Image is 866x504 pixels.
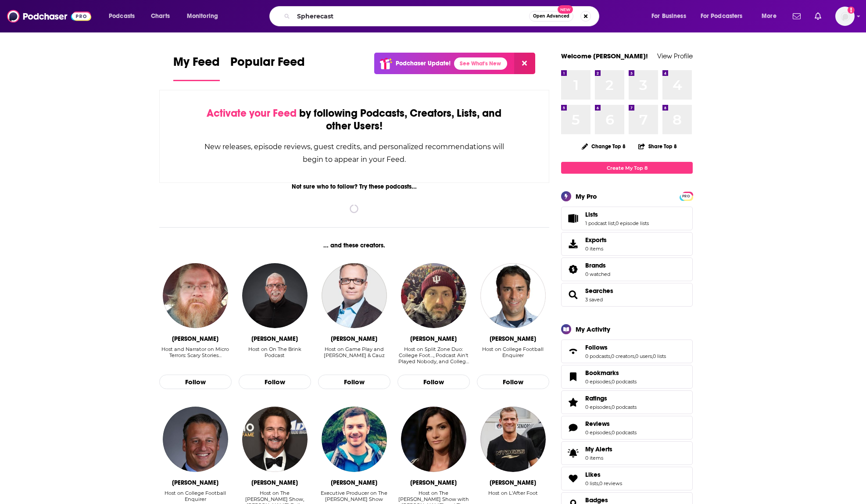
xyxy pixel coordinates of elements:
[163,407,228,472] img: Pat Forde
[7,8,91,25] a: Podchaser - Follow, Share and Rate Podcasts
[585,496,612,504] a: Badges
[561,207,693,230] span: Lists
[681,193,691,199] a: PRO
[480,263,545,328] img: Pete Thamel
[585,287,613,295] a: Searches
[564,238,582,250] span: Exports
[585,445,612,453] span: My Alerts
[564,212,582,225] a: Lists
[585,271,610,277] a: 0 watched
[611,379,612,385] span: ,
[397,375,470,390] button: Follow
[204,107,505,132] div: by following Podcasts, Creators, Lists, and other Users!
[410,335,457,343] div: Steven Godfrey
[585,394,607,402] span: Ratings
[585,261,606,269] span: Brands
[239,346,311,365] div: Host on On The Brink Podcast
[653,353,666,359] a: 0 lists
[835,7,855,26] button: Show profile menu
[681,193,691,200] span: PRO
[585,471,622,479] a: Likes
[207,107,297,120] span: Activate your Feed
[585,471,601,479] span: Likes
[561,162,693,174] a: Create My Top 8
[322,407,386,472] img: Adam Hawk
[242,407,307,472] img: Jim Rome
[612,404,637,410] a: 0 podcasts
[585,353,610,359] a: 0 podcasts
[585,496,608,504] span: Badges
[585,379,611,385] a: 0 episodes
[151,10,170,22] span: Charts
[652,353,653,359] span: ,
[561,232,693,256] a: Exports
[564,447,582,459] span: My Alerts
[645,9,697,23] button: open menu
[585,297,603,303] a: 3 saved
[585,211,649,218] a: Lists
[561,441,693,465] a: My Alerts
[490,479,536,486] div: Jerome Rothen
[576,192,597,200] div: My Pro
[612,429,637,436] a: 0 podcasts
[564,345,582,357] a: Follows
[322,263,386,328] a: Matthew Cauz
[695,9,755,23] button: open menu
[401,263,466,328] img: Steven Godfrey
[611,404,612,410] span: ,
[230,54,305,81] a: Popular Feed
[576,325,610,333] div: My Activity
[585,420,637,428] a: Reviews
[278,6,608,26] div: Search podcasts, credits, & more...
[585,220,615,226] a: 1 podcast list
[561,416,693,440] span: Reviews
[533,14,569,18] span: Open Advanced
[181,9,229,23] button: open menu
[396,60,451,67] p: Podchaser Update!
[564,422,582,434] a: Reviews
[651,10,686,22] span: For Business
[835,7,855,26] span: Logged in as danikarchmer
[103,9,146,23] button: open menu
[488,490,538,496] div: Host on L'After Foot
[585,236,607,244] span: Exports
[239,346,311,358] div: Host on On The Brink Podcast
[293,9,529,23] input: Search podcasts, credits, & more...
[598,480,599,486] span: ,
[159,375,232,390] button: Follow
[585,429,611,436] a: 0 episodes
[318,375,390,390] button: Follow
[561,340,693,363] span: Follows
[835,7,855,26] img: User Profile
[585,246,607,252] span: 0 items
[331,479,377,486] div: Adam Hawk
[318,346,390,365] div: Host on Game Play and Macko & Cauz
[159,346,232,358] div: Host and Narrator on Micro Terrors: Scary Stories…
[480,407,545,472] img: Jerome Rothen
[251,335,298,343] div: John Brink
[172,479,218,486] div: Pat Forde
[585,404,611,410] a: 0 episodes
[585,343,666,351] a: Follows
[635,353,652,359] a: 0 users
[612,379,637,385] a: 0 podcasts
[611,429,612,436] span: ,
[173,54,220,75] span: My Feed
[561,283,693,307] span: Searches
[701,10,743,22] span: For Podcasters
[163,263,228,328] img: Darren Marlar
[811,9,825,24] a: Show notifications dropdown
[239,375,311,390] button: Follow
[159,183,549,190] div: Not sure who to follow? Try these podcasts...
[477,346,549,365] div: Host on College Football Enquirer
[401,407,466,472] a: Dana Loesch
[564,289,582,301] a: Searches
[789,9,804,24] a: Show notifications dropdown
